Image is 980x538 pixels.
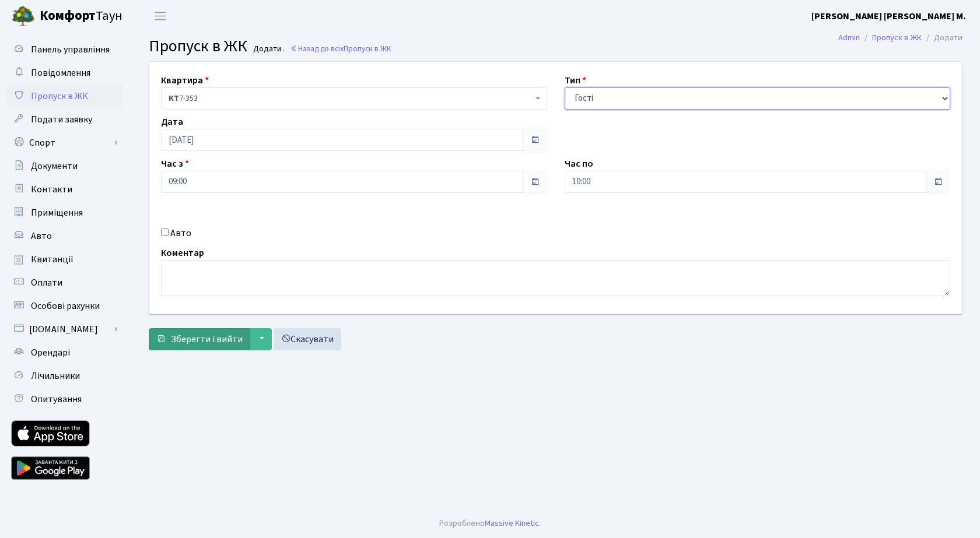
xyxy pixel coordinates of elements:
[170,226,191,240] label: Авто
[6,154,123,178] a: Документи
[811,10,966,23] b: [PERSON_NAME] [PERSON_NAME] М.
[6,224,123,248] a: Авто
[31,393,82,406] span: Опитування
[149,34,247,58] span: Пропуск в ЖК
[274,328,341,350] a: Скасувати
[31,206,83,219] span: Приміщення
[161,157,189,171] label: Час з
[485,517,539,529] a: Massive Kinetic
[31,160,78,173] span: Документи
[31,66,90,79] span: Повідомлення
[31,300,100,312] span: Особові рахунки
[6,294,123,318] a: Особові рахунки
[12,5,35,28] img: logo.png
[6,131,123,154] a: Спорт
[6,318,123,341] a: [DOMAIN_NAME]
[31,43,110,56] span: Панель управління
[161,115,183,129] label: Дата
[6,364,123,388] a: Лічильники
[31,183,72,196] span: Контакти
[838,31,860,44] a: Admin
[6,201,123,224] a: Приміщення
[6,248,123,271] a: Квитанції
[169,93,179,104] b: КТ
[6,388,123,411] a: Опитування
[439,517,541,530] div: Розроблено .
[6,108,123,131] a: Подати заявку
[171,333,243,346] span: Зберегти і вийти
[344,43,391,54] span: Пропуск в ЖК
[40,6,96,25] b: Комфорт
[31,346,70,359] span: Орендарі
[821,26,980,50] nav: breadcrumb
[6,61,123,85] a: Повідомлення
[290,43,391,54] a: Назад до всіхПропуск в ЖК
[31,113,92,126] span: Подати заявку
[31,370,80,382] span: Лічильники
[872,31,922,44] a: Пропуск в ЖК
[40,6,123,26] span: Таун
[6,38,123,61] a: Панель управління
[31,276,62,289] span: Оплати
[31,253,73,266] span: Квитанції
[6,178,123,201] a: Контакти
[161,73,209,87] label: Квартира
[6,271,123,294] a: Оплати
[922,31,963,44] li: Додати
[6,85,123,108] a: Пропуск в ЖК
[161,246,204,260] label: Коментар
[161,87,547,110] span: <b>КТ</b>&nbsp;&nbsp;&nbsp;&nbsp;7-353
[31,230,52,242] span: Авто
[149,328,250,350] button: Зберегти і вийти
[31,90,88,103] span: Пропуск в ЖК
[251,44,285,54] small: Додати .
[169,93,533,104] span: <b>КТ</b>&nbsp;&nbsp;&nbsp;&nbsp;7-353
[146,6,175,26] button: Переключити навігацію
[6,341,123,364] a: Орендарі
[565,157,593,171] label: Час по
[811,9,966,23] a: [PERSON_NAME] [PERSON_NAME] М.
[565,73,586,87] label: Тип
